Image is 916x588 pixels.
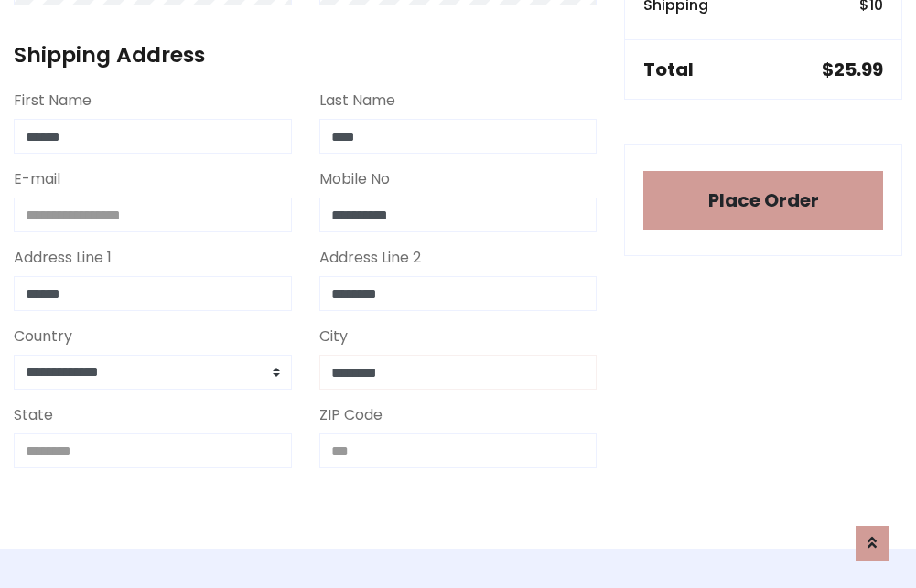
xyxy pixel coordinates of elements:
[319,247,421,269] label: Address Line 2
[319,326,348,347] label: City
[643,171,883,230] button: Place Order
[14,247,112,269] label: Address Line 1
[319,168,390,190] label: Mobile No
[14,90,92,112] label: First Name
[822,59,883,80] h5: $
[14,326,72,347] label: Country
[319,404,383,426] label: ZIP Code
[14,168,60,190] label: E-mail
[319,90,395,112] label: Last Name
[14,404,53,426] label: State
[643,59,694,80] h5: Total
[14,42,597,68] h4: Shipping Address
[834,57,883,82] span: 25.99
